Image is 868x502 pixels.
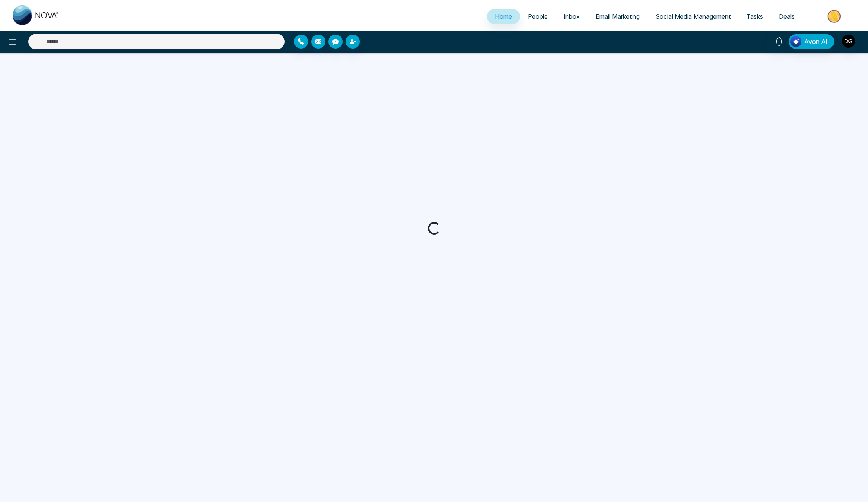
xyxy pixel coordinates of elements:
span: People [528,13,548,20]
span: Tasks [746,13,763,20]
a: People [520,9,556,24]
span: Deals [779,13,795,20]
a: Social Media Management [648,9,738,24]
button: Avon AI [789,34,834,49]
span: Email Marketing [596,13,640,20]
span: Avon AI [804,37,828,46]
img: User Avatar [842,35,855,48]
span: Home [495,13,512,20]
a: Tasks [738,9,771,24]
span: Social Media Management [655,13,731,20]
img: Lead Flow [790,36,801,47]
img: Nova CRM Logo [13,5,60,25]
span: Inbox [563,13,580,20]
a: Home [487,9,520,24]
a: Inbox [556,9,588,24]
a: Email Marketing [588,9,648,24]
a: Deals [771,9,803,24]
img: Market-place.gif [807,7,863,25]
